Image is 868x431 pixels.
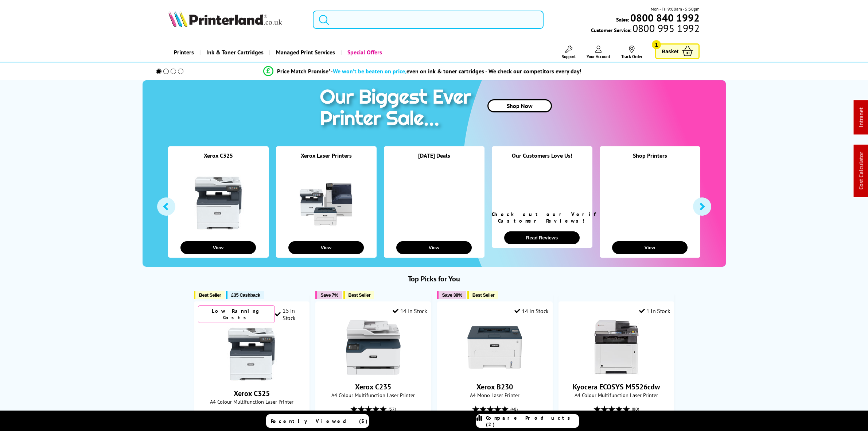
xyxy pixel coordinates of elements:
button: Read Reviews [504,231,580,244]
span: Mon - Fri 9:00am - 5:30pm [651,5,700,12]
a: Cost Calculator [857,152,865,190]
div: 14 In Stock [514,307,549,315]
span: Best Seller [199,292,221,298]
button: Save 7% [315,291,342,299]
img: Xerox B230 [467,320,522,375]
a: Track Order [621,46,642,59]
span: (86) [267,409,275,423]
a: Special Offers [340,43,388,62]
button: View [612,241,688,254]
span: A4 Colour Multifunction Laser Printer [319,392,427,399]
div: 15 In Stock [275,307,305,322]
div: [DATE] Deals [384,152,484,168]
button: View [180,241,256,254]
div: Low Running Costs [198,305,275,323]
span: (48) [510,402,518,416]
span: 1 [652,40,661,49]
span: (57) [389,402,396,416]
li: modal_Promise [146,65,699,78]
span: Save 7% [320,292,338,298]
span: 0800 995 1992 [631,25,700,32]
a: Intranet [857,108,865,127]
button: Best Seller [343,291,374,299]
button: Save 38% [437,291,466,299]
div: Check out our Verified Customer Reviews! [492,211,592,224]
span: Support [562,54,576,59]
button: Best Seller [467,291,498,299]
a: Recently Viewed (5) [266,414,369,428]
a: Xerox B230 [467,369,522,376]
span: (80) [632,402,639,416]
span: Customer Service: [591,25,700,34]
img: Printerland Logo [168,11,282,27]
span: Basket [662,46,678,56]
span: Your Account [587,54,610,59]
a: Shop Now [487,99,552,112]
a: Printers [168,43,199,62]
div: Our Customers Love Us! [492,152,592,168]
img: printer sale [316,80,479,138]
a: Xerox C325 [224,376,279,383]
a: 0800 840 1992 [629,14,700,21]
img: Xerox C235 [346,320,401,375]
span: £35 Cashback [231,292,260,298]
span: Best Seller [472,292,495,298]
a: Xerox C325 [234,389,270,398]
a: Support [562,46,576,59]
span: A4 Colour Multifunction Laser Printer [563,392,670,399]
div: 1 In Stock [639,307,670,315]
span: Ink & Toner Cartridges [206,43,264,62]
button: Best Seller [194,291,225,299]
span: A4 Colour Multifunction Laser Printer [198,398,305,405]
div: - even on ink & toner cartridges - We check our competitors every day! [331,68,581,75]
a: Kyocera ECOSYS M5526cdw [573,382,660,392]
a: Printerland Logo [168,11,304,28]
img: Kyocera ECOSYS M5526cdw [589,320,644,375]
a: Compare Products (2) [476,414,579,428]
button: £35 Cashback [226,291,264,299]
span: Compare Products (2) [486,415,579,428]
span: Sales: [616,16,629,23]
a: Xerox Laser Printers [301,152,352,159]
span: Best Seller [349,292,371,298]
span: A4 Mono Laser Printer [441,392,549,399]
a: Basket 1 [655,43,700,59]
div: 14 In Stock [393,307,427,315]
span: Price Match Promise* [277,68,331,75]
a: Xerox C235 [355,382,391,392]
a: Xerox C325 [204,152,233,159]
span: Save 38% [442,292,462,298]
span: We won’t be beaten on price, [333,68,406,75]
a: Ink & Toner Cartridges [199,43,269,62]
button: View [396,241,472,254]
span: Recently Viewed (5) [271,418,368,424]
a: Xerox C235 [346,369,401,376]
a: Managed Print Services [269,43,340,62]
a: Kyocera ECOSYS M5526cdw [589,369,644,376]
b: 0800 840 1992 [630,11,700,24]
a: Your Account [587,46,610,59]
img: Xerox C325 [224,327,279,381]
div: Shop Printers [600,152,700,168]
button: View [288,241,364,254]
a: Xerox B230 [476,382,513,392]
